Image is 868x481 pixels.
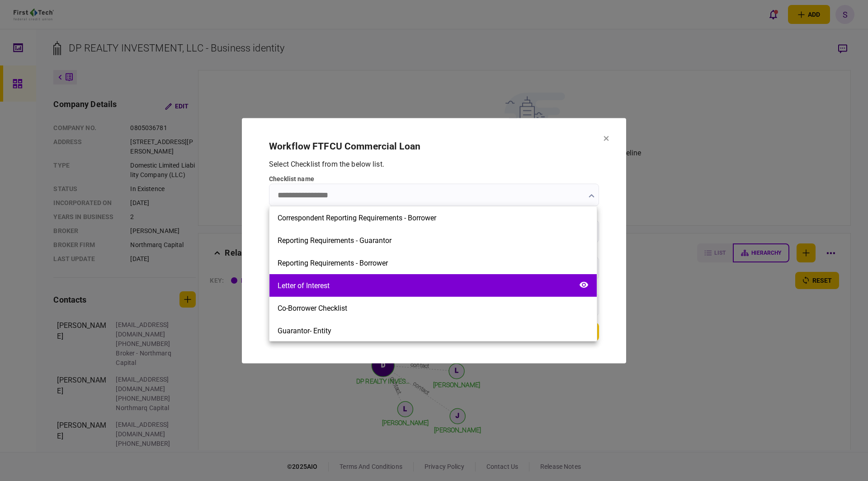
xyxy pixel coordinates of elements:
[269,274,597,297] button: Letter of Interestnameupload typeLetter of InterestSend file, fill, upload
[269,319,597,342] button: Guarantor- Entity
[269,206,597,229] button: Correspondent Reporting Requirements - Borrowernameupload typeFinancial Statement Year EndSimple ...
[269,252,597,274] button: Reporting Requirements - Borrowernameupload typeE-Sign ConsentEditable PDFTax Return, Including a...
[278,259,388,267] div: Reporting Requirements - Borrower
[278,327,331,335] div: Guarantor- Entity
[278,236,392,245] div: Reporting Requirements - Guarantor
[278,304,347,313] div: Co-Borrower Checklist
[269,297,597,319] button: Co-Borrower Checklistnameupload type
[278,214,436,222] div: Correspondent Reporting Requirements - Borrower
[278,281,330,290] div: Letter of Interest
[269,229,597,252] button: Reporting Requirements - Guarantornameupload typeE-Sign ConsentEditable PDFTax Return, Including ...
